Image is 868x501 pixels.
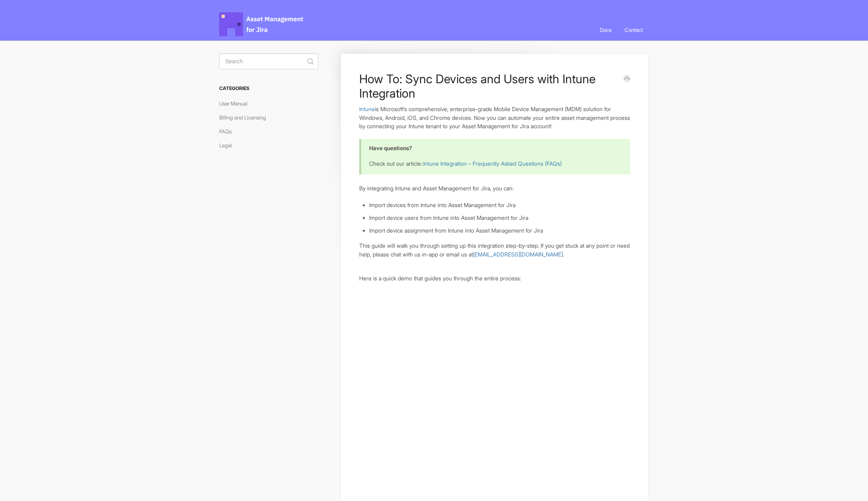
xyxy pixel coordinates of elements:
[219,12,304,36] span: Asset Management for Jira Docs
[369,201,630,209] li: Import devices from Intune into Asset Management for Jira
[359,106,375,112] a: Intune
[359,274,630,283] p: Here is a quick demo that guides you through the entire process:
[219,81,318,96] h3: Categories
[624,75,630,84] a: Print this Article
[619,19,649,41] a: Contact
[219,53,318,69] input: Search
[219,139,238,152] a: Legal
[219,97,253,110] a: User Manual
[369,213,630,222] li: Import device users from Intune into Asset Management for Jira
[369,145,412,151] b: Have questions?
[473,251,563,258] a: [EMAIL_ADDRESS][DOMAIN_NAME]
[219,111,272,124] a: Billing and Licensing
[594,19,617,41] a: Docs
[359,105,630,131] p: is Microsoft’s comprehensive, enterprise-grade Mobile Device Management (MDM) solution for Window...
[369,159,620,168] p: Check out our article::
[359,72,618,100] h1: How To: Sync Devices and Users with Intune Integration
[219,125,237,138] a: FAQs
[359,184,630,193] p: By integrating Intune and Asset Management for Jira, you can:
[423,160,562,167] a: Intune Integration – Frequently Asked Questions (FAQs)
[359,241,630,258] p: This guide will walk you through setting up this integration step-by-step. If you get stuck at an...
[369,226,630,235] li: Import device assignment from Intune into Asset Management for Jira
